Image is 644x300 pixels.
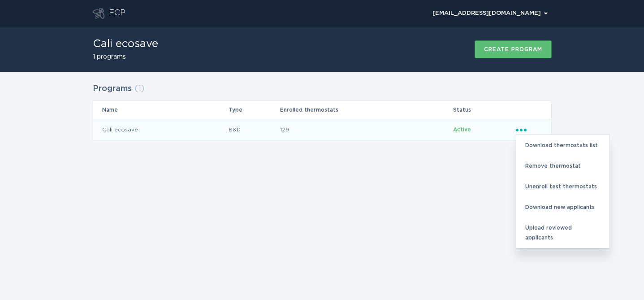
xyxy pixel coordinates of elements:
div: [EMAIL_ADDRESS][DOMAIN_NAME] [432,11,548,16]
th: Enrolled thermostats [280,101,453,119]
tr: c9569035000849cbb3417659e518a16a [93,119,551,140]
div: Unenroll test thermostats [516,176,609,197]
span: ( 1 ) [134,85,144,93]
div: Remove thermostat [516,156,609,176]
td: Cali ecosave [93,119,228,140]
button: Go to dashboard [93,8,104,19]
div: Upload reviewed applicants [516,217,609,248]
td: 129 [280,119,453,140]
th: Name [93,101,228,119]
div: Download new applicants [516,197,609,217]
h2: 1 programs [93,54,158,60]
div: ECP [109,8,125,19]
div: Download thermostats list [516,135,609,156]
button: Open user account details [428,7,552,20]
td: B&D [228,119,280,140]
span: Active [453,127,471,132]
button: Create program [475,40,552,58]
h1: Cali ecosave [93,39,158,49]
h2: Programs [93,81,132,97]
th: Type [228,101,280,119]
div: Popover menu [428,7,552,20]
th: Status [453,101,515,119]
tr: Table Headers [93,101,551,119]
div: Create program [484,47,542,52]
